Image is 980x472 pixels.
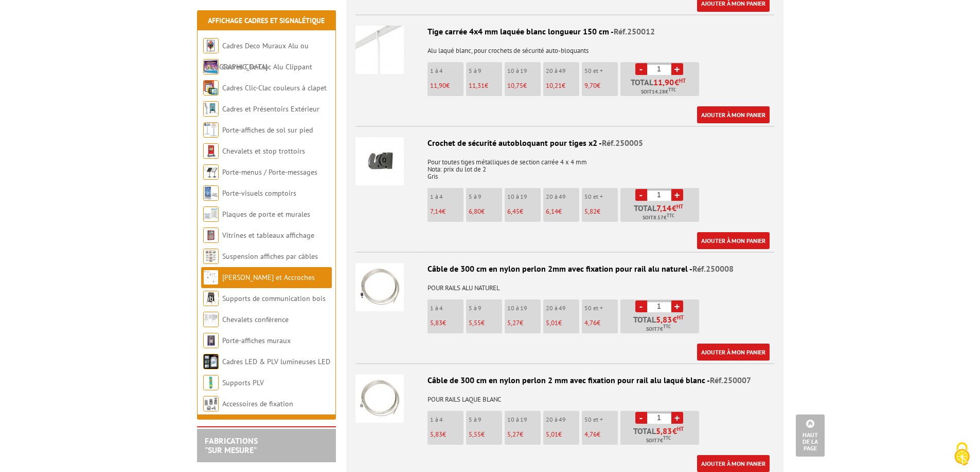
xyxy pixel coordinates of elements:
[355,40,774,54] p: Alu laqué blanc, pour crochets de sécurité auto-bloquants
[203,41,309,71] a: Cadres Deco Muraux Alu ou [GEOGRAPHIC_DATA]
[355,26,404,74] img: Tige carrée 4x4 mm laquée blanc longueur 150 cm
[203,38,219,53] img: Cadres Deco Muraux Alu ou Bois
[430,431,464,438] p: €
[602,138,643,148] span: Réf.250005
[355,137,774,149] div: Crochet de sécurité autobloquant pour tiges x2 -
[584,81,597,90] span: 9,70
[546,431,579,438] p: €
[203,249,219,264] img: Suspension affiches par câbles
[430,319,464,327] p: €
[663,324,671,329] sup: TTC
[469,305,502,312] p: 5 à 9
[671,63,683,75] a: +
[584,82,618,89] p: €
[546,208,579,215] p: €
[546,305,579,312] p: 20 à 49
[653,78,686,86] span: €
[635,412,647,424] a: -
[507,193,541,200] p: 10 à 19
[355,152,774,180] p: Pour toutes tiges métalliques de section carrée 4 x 4 mm Nota: prix du lot de 2 Gris
[546,81,562,90] span: 10,21
[677,425,684,432] sup: HT
[203,228,219,243] img: Vitrines et tableaux affichage
[430,193,464,200] p: 1 à 4
[355,277,774,292] p: POUR RAILS ALU NATUREL
[546,207,558,216] span: 6,14
[641,88,676,96] span: Soit €
[430,82,464,89] p: €
[469,207,481,216] span: 6,80
[796,414,825,457] a: Haut de la page
[949,441,975,467] img: Cookies (fenêtre modale)
[222,294,326,303] a: Supports de communication bois
[667,213,674,218] sup: TTC
[205,436,258,455] a: FABRICATIONS"Sur Mesure"
[222,125,313,135] a: Porte-affiches de sol sur pied
[203,206,219,222] img: Plaques de porte et murales
[222,378,264,387] a: Supports PLV
[222,188,296,198] a: Porte-visuels comptoirs
[222,399,293,408] a: Accessoires de fixation
[584,319,618,327] p: €
[507,431,541,438] p: €
[657,325,660,333] span: 7
[430,318,442,327] span: 5,83
[679,77,686,84] sup: HT
[584,67,618,74] p: 50 et +
[355,263,404,311] img: Câble de 300 cm en nylon perlon 2mm avec fixation pour rail alu naturel
[507,318,520,327] span: 5,27
[546,67,579,74] p: 20 à 49
[222,146,305,156] a: Chevalets et stop trottoirs
[623,78,699,96] p: Total
[584,318,597,327] span: 4,76
[710,375,751,385] span: Réf.250007
[656,315,672,324] span: 5,83
[430,305,464,312] p: 1 à 4
[203,312,219,327] img: Chevalets conférence
[222,231,314,240] a: Vitrines et tableaux affichage
[944,437,980,472] button: Cookies (fenêtre modale)
[203,396,219,411] img: Accessoires de fixation
[469,208,502,215] p: €
[203,101,219,117] img: Cadres et Présentoirs Extérieur
[222,62,312,71] a: Cadres Clic-Clac Alu Clippant
[469,416,502,423] p: 5 à 9
[507,67,541,74] p: 10 à 19
[614,26,655,36] span: Réf.250012
[656,427,672,435] span: 5,83
[697,344,770,361] a: Ajouter à mon panier
[507,208,541,215] p: €
[546,318,558,327] span: 5,01
[430,416,464,423] p: 1 à 4
[656,427,684,435] span: €
[584,207,597,216] span: 5,82
[355,263,774,275] div: Câble de 300 cm en nylon perlon 2mm avec fixation pour rail alu naturel -
[635,300,647,312] a: -
[355,26,774,37] div: Tige carrée 4x4 mm laquée blanc longueur 150 cm -
[430,208,464,215] p: €
[671,412,683,424] a: +
[677,314,684,321] sup: HT
[203,122,219,138] img: Porte-affiches de sol sur pied
[222,252,318,261] a: Suspension affiches par câbles
[469,430,481,439] span: 5,55
[208,16,325,25] a: Affichage Cadres et Signalétique
[546,319,579,327] p: €
[203,143,219,159] img: Chevalets et stop trottoirs
[668,87,676,92] sup: TTC
[507,82,541,89] p: €
[203,185,219,201] img: Porte-visuels comptoirs
[663,435,671,441] sup: TTC
[657,437,660,445] span: 7
[203,270,219,285] img: Cimaises et Accroches tableaux
[430,67,464,74] p: 1 à 4
[635,63,647,75] a: -
[430,207,442,216] span: 7,14
[584,305,618,312] p: 50 et +
[646,325,671,333] span: Soit €
[623,315,699,333] p: Total
[646,437,671,445] span: Soit €
[507,81,523,90] span: 10,75
[203,273,315,303] a: [PERSON_NAME] et Accroches tableaux
[584,208,618,215] p: €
